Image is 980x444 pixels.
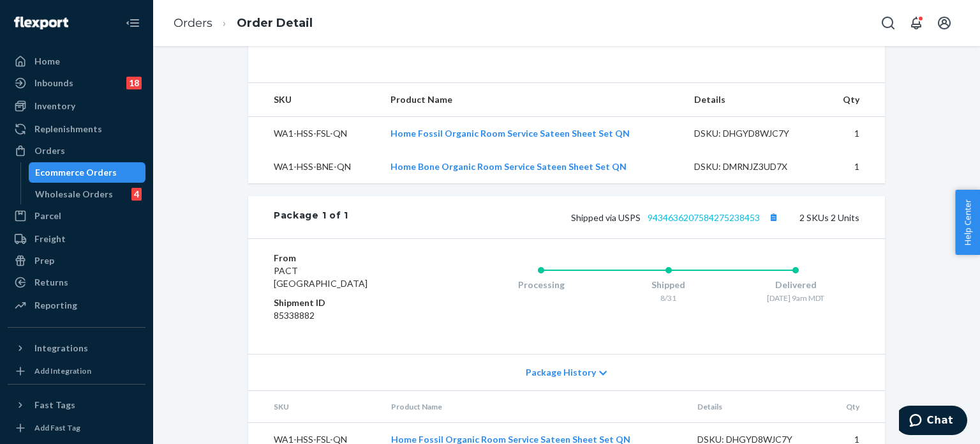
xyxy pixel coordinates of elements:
[903,10,929,36] button: Open notifications
[390,128,630,139] a: Home Fossil Organic Room Service Sateen Sheet Set QN
[8,96,145,116] a: Inventory
[248,391,381,423] th: SKU
[34,100,75,112] div: Inventory
[34,210,61,222] div: Parcel
[648,212,760,223] a: 9434636207584275238453
[477,279,605,291] div: Processing
[248,83,380,117] th: SKU
[899,406,967,438] iframe: To enrich screen reader interactions, please activate Accessibility in Grammarly extension settings
[34,77,73,89] div: Inbounds
[380,83,684,117] th: Product Name
[34,399,75,411] div: Fast Tags
[526,366,596,379] span: Package History
[390,161,627,172] a: Home Bone Organic Room Service Sateen Sheet Set QN
[14,17,68,29] img: Flexport logo
[35,166,117,179] div: Ecommerce Orders
[348,209,859,226] div: 2 SKUs 2 Units
[8,395,145,415] button: Fast Tags
[687,391,828,423] th: Details
[34,55,60,68] div: Home
[8,295,145,316] a: Reporting
[274,296,426,309] dt: Shipment ID
[34,144,65,157] div: Orders
[8,73,145,93] a: Inbounds18
[8,206,145,226] a: Parcel
[131,188,142,201] div: 4
[694,127,814,140] div: DSKU: DHGYD8WJC7Y
[8,272,145,293] a: Returns
[694,160,814,173] div: DSKU: DMRNJZ3UD7X
[8,338,145,358] button: Integrations
[34,342,88,355] div: Integrations
[34,422,80,433] div: Add Fast Tag
[605,279,732,291] div: Shipped
[955,190,980,255] button: Help Center
[381,391,687,423] th: Product Name
[29,184,146,204] a: Wholesale Orders4
[34,233,66,245] div: Freight
[34,365,91,376] div: Add Integration
[8,141,145,161] a: Orders
[237,16,313,30] a: Order Detail
[8,250,145,271] a: Prep
[35,188,113,201] div: Wholesale Orders
[824,117,885,151] td: 1
[8,420,145,436] a: Add Fast Tag
[8,229,145,249] a: Freight
[571,212,782,223] span: Shipped via USPS
[824,150,885,183] td: 1
[248,150,380,183] td: WA1-HSS-BNE-QN
[34,123,102,135] div: Replenishments
[827,391,885,423] th: Qty
[29,162,146,183] a: Ecommerce Orders
[684,83,824,117] th: Details
[274,265,367,289] span: PACT [GEOGRAPHIC_DATA]
[120,10,145,36] button: Close Navigation
[34,254,54,267] div: Prep
[875,10,901,36] button: Open Search Box
[163,4,323,42] ol: breadcrumbs
[8,119,145,139] a: Replenishments
[824,83,885,117] th: Qty
[174,16,212,30] a: Orders
[605,293,732,303] div: 8/31
[274,252,426,264] dt: From
[732,293,859,303] div: [DATE] 9am MDT
[732,279,859,291] div: Delivered
[248,117,380,151] td: WA1-HSS-FSL-QN
[274,209,348,226] div: Package 1 of 1
[8,364,145,379] a: Add Integration
[8,51,145,72] a: Home
[932,10,957,36] button: Open account menu
[765,209,782,226] button: Copy tracking number
[34,276,68,289] div: Returns
[34,299,77,312] div: Reporting
[274,309,426,322] dd: 85338882
[126,77,142,89] div: 18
